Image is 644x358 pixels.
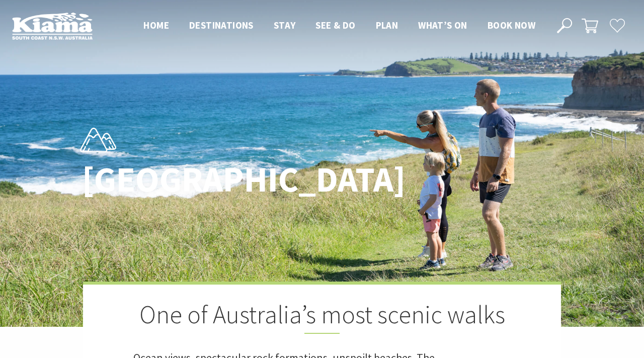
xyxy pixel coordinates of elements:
span: Destinations [189,19,254,31]
span: See & Do [315,19,355,31]
h2: One of Australia’s most scenic walks [133,300,511,334]
span: Book now [488,19,535,31]
nav: Main Menu [133,18,545,34]
span: Plan [376,19,398,31]
span: Stay [274,19,296,31]
span: Home [143,19,169,31]
img: Kiama Logo [12,12,93,40]
h1: [GEOGRAPHIC_DATA] [82,160,366,199]
span: What’s On [418,19,467,31]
